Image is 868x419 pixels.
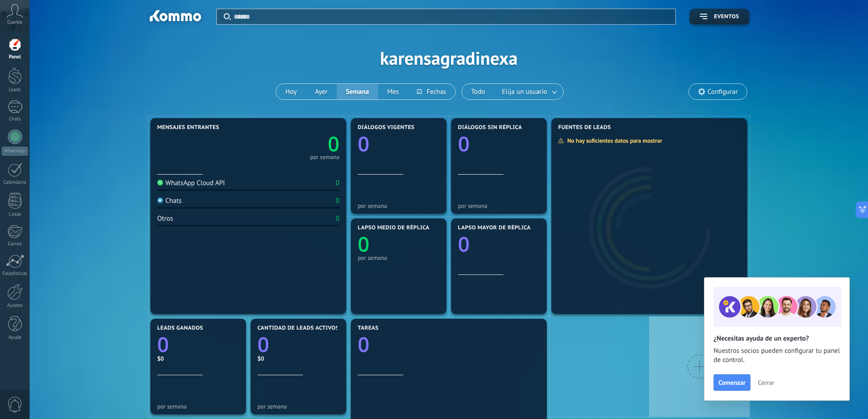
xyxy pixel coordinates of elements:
span: Nuestros socios pueden configurar tu panel de control. [714,347,840,365]
button: Cerrar [754,376,778,389]
div: No hay suficientes datos para mostrar [558,137,668,145]
span: Comenzar [719,379,745,386]
div: por semana [257,403,339,410]
span: Lapso mayor de réplica [458,225,530,231]
button: Semana [337,84,378,99]
text: 0 [328,130,339,158]
div: por semana [310,155,339,160]
div: Ajustes [2,303,28,309]
button: Elija un usuario [494,84,563,99]
div: $0 [157,355,239,362]
button: Ayer [306,84,337,99]
span: Cerrar [758,379,774,386]
span: Tareas [358,325,379,331]
div: Correo [2,241,28,247]
span: Fuentes de leads [558,124,611,131]
span: Cantidad de leads activos [257,325,339,331]
div: 0 [336,179,339,187]
button: Hoy [276,84,306,99]
span: Lapso medio de réplica [358,225,430,231]
div: Estadísticas [2,271,28,277]
img: WhatsApp Cloud API [157,180,163,186]
span: Elija un usuario [500,86,549,98]
span: Mensajes entrantes [157,124,219,131]
button: Fechas [408,84,455,99]
a: 0 [248,130,339,158]
div: Chats [157,197,182,205]
div: WhatsApp [2,147,28,155]
button: Eventos [689,9,750,25]
text: 0 [358,331,370,358]
a: 0 [257,331,339,358]
span: Eventos [714,14,739,20]
button: Todo [462,84,494,99]
div: WhatsApp Cloud API [157,179,225,187]
div: 0 [336,197,339,205]
a: 0 [157,331,239,358]
div: 0 [336,214,339,223]
span: Diálogos sin réplica [458,124,522,131]
text: 0 [458,130,470,158]
img: Chats [157,197,163,203]
button: Mes [378,84,408,99]
text: 0 [358,130,370,158]
div: por semana [458,202,540,209]
div: Calendario [2,180,28,186]
div: Otros [157,214,173,223]
a: 0 [358,331,540,358]
div: por semana [157,403,239,410]
span: Configurar [708,88,738,96]
div: Leads [2,87,28,93]
div: Ayuda [2,335,28,341]
div: por semana [358,254,440,261]
text: 0 [458,230,470,258]
div: $0 [257,355,339,362]
button: Comenzar [714,374,750,391]
span: Cuenta [7,20,22,26]
div: por semana [358,202,440,209]
span: Leads ganados [157,325,203,331]
div: Listas [2,212,28,217]
text: 0 [157,331,169,358]
text: 0 [358,230,370,258]
h2: ¿Necesitas ayuda de un experto? [714,334,840,343]
span: Diálogos vigentes [358,124,415,131]
div: Panel [2,54,28,60]
text: 0 [257,331,269,358]
div: Chats [2,116,28,122]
